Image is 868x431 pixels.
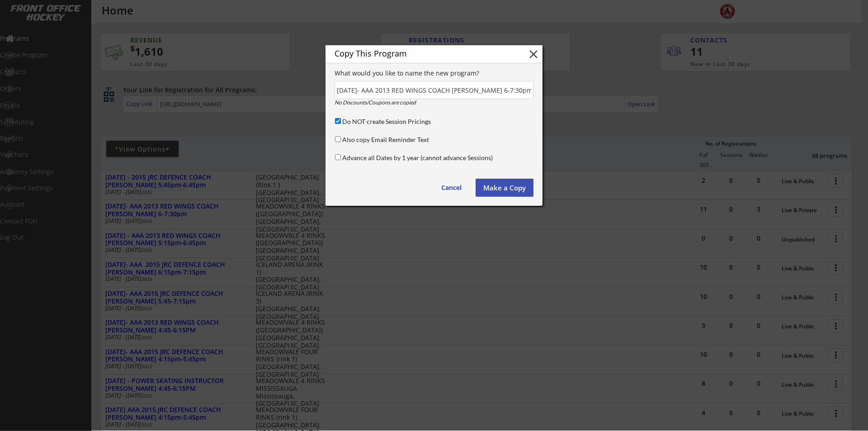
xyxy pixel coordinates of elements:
button: Cancel [432,179,471,197]
div: What would you like to name the new program? [335,70,533,76]
div: No Discounts/Coupons are copied [335,100,468,105]
label: Do NOT create Session Pricings [342,118,431,125]
button: Make a Copy [476,179,533,197]
button: close [527,47,540,61]
label: Also copy Email Reminder Text [342,136,429,143]
div: Copy This Program [335,49,513,57]
label: Advance all Dates by 1 year (cannot advance Sessions) [342,154,493,161]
